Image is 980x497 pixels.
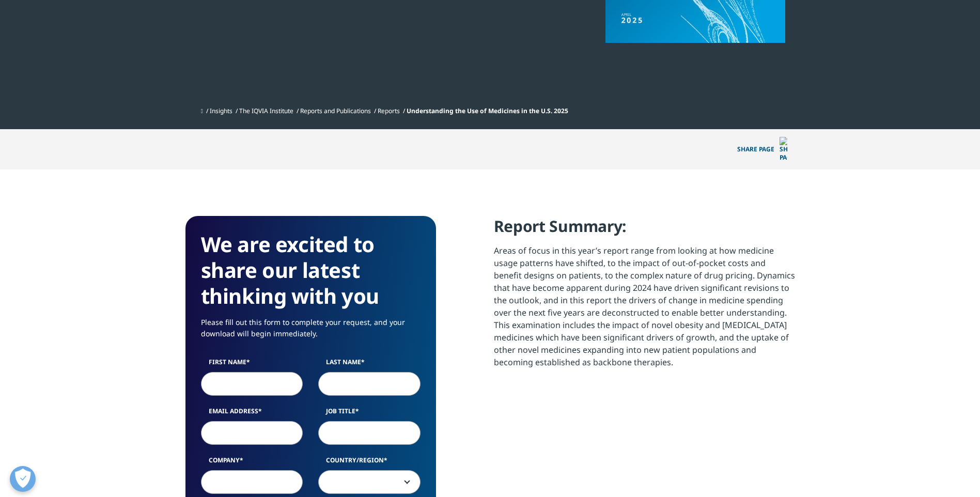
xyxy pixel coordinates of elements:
span: Understanding the Use of Medicines in the U.S. 2025 [407,106,568,115]
label: Company [201,456,303,470]
p: Please fill out this form to complete your request, and your download will begin immediately. [201,317,421,347]
img: Share PAGE [780,137,787,162]
h4: Report Summary: [494,216,795,244]
a: The IQVIA Institute [239,106,293,115]
label: First Name [201,358,303,372]
p: Areas of focus in this year’s report range from looking at how medicine usage patterns have shift... [494,244,795,376]
label: Email Address [201,407,303,421]
button: Share PAGEShare PAGE [729,129,795,169]
button: Open Preferences [10,466,36,492]
label: Country/Region [318,456,421,470]
h3: We are excited to share our latest thinking with you [201,231,421,309]
a: Reports and Publications [300,106,371,115]
label: Last Name [318,358,421,372]
a: Insights [210,106,232,115]
label: Job Title [318,407,421,421]
a: Reports [378,106,400,115]
p: Share PAGE [729,129,795,169]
